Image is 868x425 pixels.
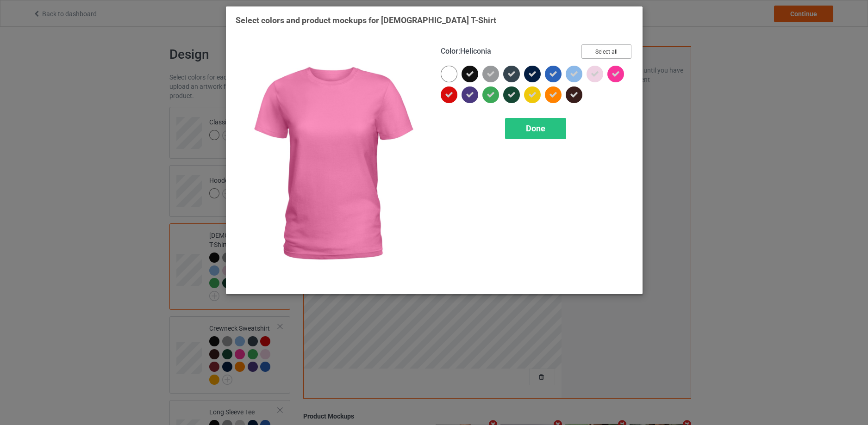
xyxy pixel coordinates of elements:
[460,47,491,55] span: Heliconia
[526,123,545,133] span: Done
[236,15,496,25] span: Select colors and product mockups for [DEMOGRAPHIC_DATA] T-Shirt
[441,47,458,55] span: Color
[581,44,631,59] button: Select all
[236,44,428,284] img: regular.jpg
[441,47,491,56] h4: :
